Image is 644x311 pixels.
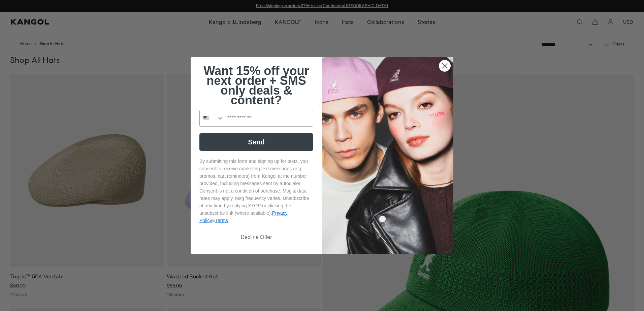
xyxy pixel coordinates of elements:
p: By submitting this form and signing up for texts, you consent to receive marketing text messages ... [199,158,313,224]
a: Terms [215,218,228,223]
img: United States [203,115,209,121]
button: Decline Offer [199,231,313,244]
img: 4fd34567-b031-494e-b820-426212470989.jpeg [322,57,453,254]
button: Close dialog [439,60,451,72]
button: Send [199,133,313,151]
input: Phone Number [224,110,313,126]
button: Search Countries [200,110,224,126]
span: Want 15% off your next order + SMS only deals & content? [203,64,309,107]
